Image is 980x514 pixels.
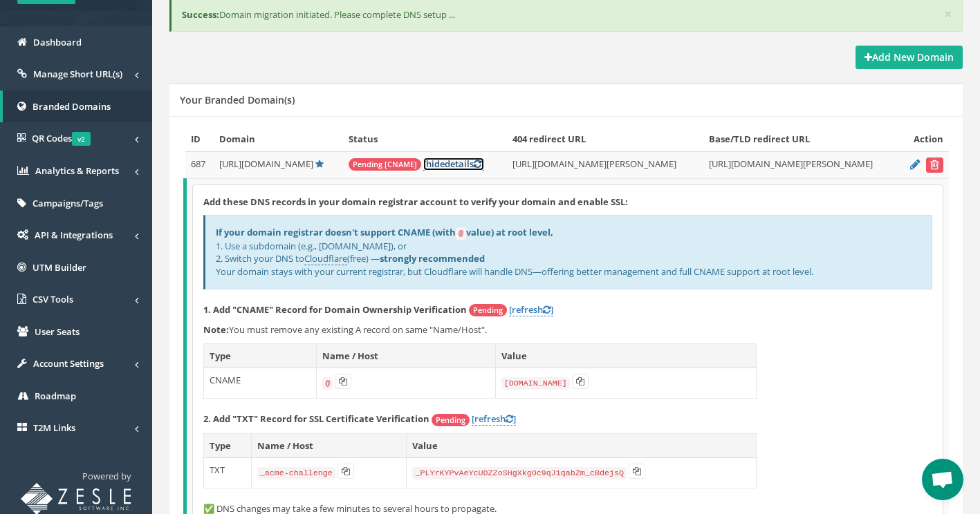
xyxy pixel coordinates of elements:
span: Campaigns/Tags [33,197,103,209]
th: Status [343,127,507,151]
th: Type [204,433,252,458]
span: Branded Domains [33,100,111,113]
strong: Add these DNS records in your domain registrar account to verify your domain and enable SSL: [203,196,628,208]
th: Type [204,343,317,368]
span: [URL][DOMAIN_NAME] [219,158,313,170]
span: Pending [CNAME] [349,158,421,171]
span: hide [426,158,445,170]
h5: Your Branded Domain(s) [180,95,295,105]
td: CNAME [204,368,317,399]
span: QR Codes [32,132,91,144]
th: Base/TLD redirect URL [703,127,899,151]
strong: 1. Add "CNAME" Record for Domain Ownership Verification [203,303,467,316]
span: UTM Builder [33,261,86,274]
span: CSV Tools [33,293,73,305]
a: Open chat [922,459,963,500]
span: Powered by [82,470,131,482]
span: Pending [432,414,470,426]
span: Analytics & Reports [35,164,119,177]
span: Dashboard [33,36,82,48]
strong: Add New Domain [865,50,954,64]
span: Account Settings [33,357,104,370]
td: TXT [204,458,252,488]
span: v2 [72,132,91,146]
span: T2M Links [33,421,75,434]
a: [refresh] [472,412,516,426]
b: strongly recommended [380,252,485,265]
th: Domain [214,127,343,151]
code: @ [322,377,333,390]
td: 687 [185,151,214,178]
td: [URL][DOMAIN_NAME][PERSON_NAME] [703,151,899,178]
th: ID [185,127,214,151]
a: Add New Domain [856,46,963,69]
th: 404 redirect URL [507,127,703,151]
code: [DOMAIN_NAME] [501,377,570,390]
span: Roadmap [35,390,76,402]
code: _PLYrKYPvAeYcUDZZoSHgXkgOc9qJ1qabZm_cBdejsQ [412,467,627,479]
a: Default [315,158,324,170]
a: [refresh] [509,303,553,316]
th: Name / Host [317,343,495,368]
b: Success: [182,8,219,21]
span: Pending [469,304,507,316]
a: [hidedetails] [423,158,484,171]
strong: 2. Add "TXT" Record for SSL Certificate Verification [203,412,429,425]
td: [URL][DOMAIN_NAME][PERSON_NAME] [507,151,703,178]
code: _acme-challenge [257,467,335,479]
a: Cloudflare [304,252,347,265]
p: You must remove any existing A record on same "Name/Host". [203,323,932,336]
b: If your domain registrar doesn't support CNAME (with value) at root level, [216,226,553,238]
th: Name / Host [251,433,407,458]
button: × [944,7,952,21]
b: Note: [203,323,229,336]
th: Value [407,433,757,458]
div: 1. Use a subdomain (e.g., [DOMAIN_NAME]), or 2. Switch your DNS to (free) — Your domain stays wit... [203,215,932,289]
th: Action [899,127,949,151]
span: User Seats [35,325,80,338]
th: Value [495,343,756,368]
code: @ [456,227,466,240]
span: API & Integrations [35,229,113,241]
span: Manage Short URL(s) [33,68,122,80]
